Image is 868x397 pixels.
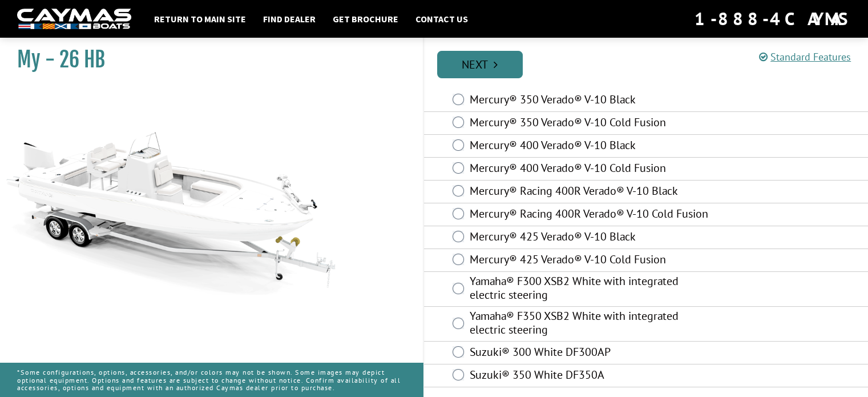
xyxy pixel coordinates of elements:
[470,138,709,155] label: Mercury® 400 Verado® V-10 Black
[470,252,709,269] label: Mercury® 425 Verado® V-10 Cold Fusion
[470,274,709,304] label: Yamaha® F300 XSB2 White with integrated electric steering
[470,115,709,132] label: Mercury® 350 Verado® V-10 Cold Fusion
[148,11,252,26] a: Return to main site
[17,47,394,73] h1: My - 26 HB
[470,309,709,339] label: Yamaha® F350 XSB2 White with integrated electric steering
[695,6,851,31] div: 1-888-4CAYMAS
[437,51,523,78] a: Next
[257,11,321,26] a: Find Dealer
[17,363,406,397] p: *Some configurations, options, accessories, and/or colors may not be shown. Some images may depic...
[470,184,709,200] label: Mercury® Racing 400R Verado® V-10 Black
[470,230,709,246] label: Mercury® 425 Verado® V-10 Black
[410,11,474,26] a: Contact Us
[17,9,131,30] img: white-logo-c9c8dbefe5ff5ceceb0f0178aa75bf4bb51f6bca0971e226c86eb53dfe498488.png
[470,345,709,362] label: Suzuki® 300 White DF300AP
[470,93,709,109] label: Mercury® 350 Verado® V-10 Black
[470,161,709,178] label: Mercury® 400 Verado® V-10 Cold Fusion
[327,11,404,26] a: Get Brochure
[470,207,709,223] label: Mercury® Racing 400R Verado® V-10 Cold Fusion
[759,50,851,63] a: Standard Features
[470,368,709,384] label: Suzuki® 350 White DF350A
